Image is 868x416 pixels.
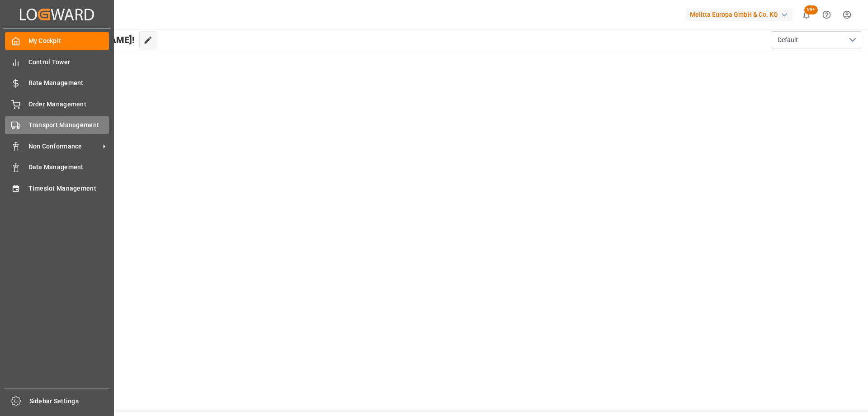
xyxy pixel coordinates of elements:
span: Data Management [28,163,109,172]
span: Control Tower [28,57,109,67]
button: Melitta Europa GmbH & Co. KG [686,6,796,23]
span: Sidebar Settings [29,397,110,406]
span: Transport Management [28,120,109,130]
span: My Cockpit [28,36,109,46]
span: Timeslot Management [28,184,109,193]
button: Help Center [816,5,837,25]
div: Melitta Europa GmbH & Co. KG [686,8,793,21]
a: Rate Management [5,74,109,92]
span: Default [778,35,798,45]
button: show 100 new notifications [796,5,816,25]
span: Non Conformance [28,142,100,151]
a: Transport Management [5,116,109,134]
a: Order Management [5,95,109,113]
a: My Cockpit [5,32,109,50]
a: Control Tower [5,53,109,71]
span: Order Management [28,100,109,109]
span: Rate Management [28,78,109,88]
button: open menu [771,31,861,48]
a: Timeslot Management [5,179,109,197]
span: 99+ [804,5,818,14]
a: Data Management [5,158,109,176]
span: Hello [PERSON_NAME]! [38,31,135,48]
